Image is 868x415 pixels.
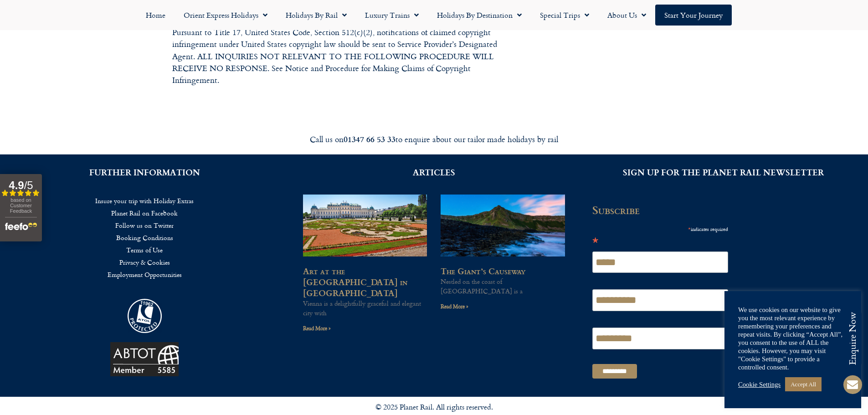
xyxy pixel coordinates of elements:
[14,219,276,231] a: Follow us on Twitter
[175,5,277,26] a: Orient Express Holidays
[356,5,428,26] a: Luxury Trains
[655,5,732,26] a: Start your Journey
[5,5,863,26] nav: Menu
[592,204,734,216] h2: Subscribe
[14,256,276,268] a: Privacy & Cookies
[303,298,427,318] p: Vienna is a delightfully graceful and elegant city with
[277,5,356,26] a: Holidays by Rail
[14,268,276,281] a: Employment Opportunities
[175,401,694,413] p: © 2025 Planet Rail. All rights reserved.
[441,277,565,296] p: Nestled on the coast of [GEOGRAPHIC_DATA] is a
[531,5,598,26] a: Special Trips
[344,133,395,145] strong: 01347 66 53 33
[14,207,276,219] a: Planet Rail on Facebook
[428,5,531,26] a: Holidays by Destination
[14,195,276,207] a: Insure your trip with Holiday Extras
[14,231,276,244] a: Booking Conditions
[303,168,565,176] h2: ARTICLES
[441,302,468,311] a: Read more about The Giant’s Causeway
[592,223,728,234] div: indicates required
[14,244,276,256] a: Terms of Use
[738,306,847,371] div: We use cookies on our website to give you the most relevant experience by remembering your prefer...
[598,5,655,26] a: About Us
[128,299,162,333] img: atol_logo-1
[738,380,781,389] a: Cookie Settings
[303,265,407,299] a: Art at the [GEOGRAPHIC_DATA] in [GEOGRAPHIC_DATA]
[592,168,854,176] h2: SIGN UP FOR THE PLANET RAIL NEWSLETTER
[137,5,175,26] a: Home
[441,265,525,277] a: The Giant’s Causeway
[303,324,331,333] a: Read more about Art at the Belvedere Palace in Vienna
[110,342,179,376] img: ABTOT Black logo 5585 (002)
[785,377,822,391] a: Accept All
[14,168,276,176] h2: FURTHER INFORMATION
[14,195,276,281] nav: Menu
[179,134,689,144] div: Call us on to enquire about our tailor made holidays by rail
